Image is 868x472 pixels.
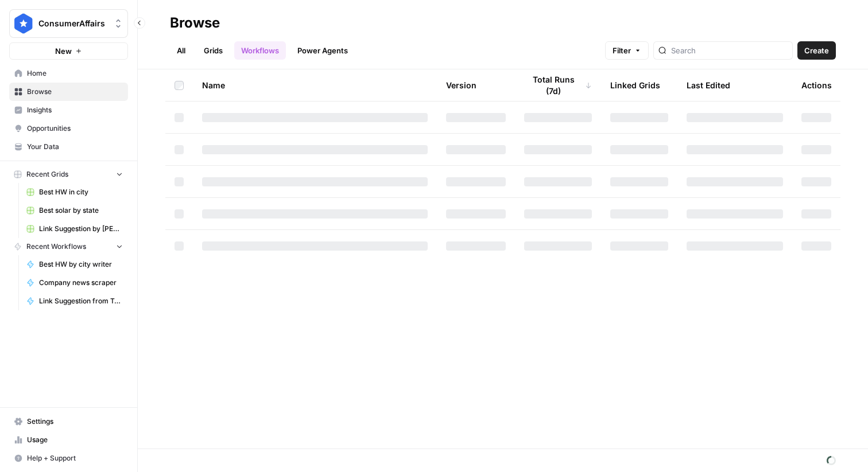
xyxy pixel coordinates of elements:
[39,296,123,306] span: Link Suggestion from Topic - Mainsite Only
[797,41,836,60] button: Create
[687,69,730,101] div: Last Edited
[170,41,192,60] a: All
[9,101,128,119] a: Insights
[27,105,123,115] span: Insights
[21,201,128,220] a: Best solar by state
[610,69,660,101] div: Linked Grids
[9,166,128,183] button: Recent Grids
[21,255,128,274] a: Best HW by city writer
[26,169,68,180] span: Recent Grids
[39,278,123,288] span: Company news scraper
[38,18,108,29] span: ConsumerAffairs
[197,41,230,60] a: Grids
[202,69,428,101] div: Name
[55,45,72,57] span: New
[27,142,123,152] span: Your Data
[9,412,128,431] a: Settings
[21,220,128,238] a: Link Suggestion by [PERSON_NAME]
[39,224,123,234] span: Link Suggestion by [PERSON_NAME]
[9,42,128,60] button: New
[524,69,592,101] div: Total Runs (7d)
[290,41,355,60] a: Power Agents
[9,64,128,83] a: Home
[671,45,788,56] input: Search
[9,138,128,156] a: Your Data
[39,187,123,197] span: Best HW in city
[801,69,832,101] div: Actions
[26,241,86,252] span: Recent Workflows
[21,183,128,201] a: Best HW in city
[21,292,128,310] a: Link Suggestion from Topic - Mainsite Only
[27,123,123,134] span: Opportunities
[27,435,123,445] span: Usage
[13,13,34,34] img: ConsumerAffairs Logo
[804,45,829,56] span: Create
[39,259,123,270] span: Best HW by city writer
[605,41,649,60] button: Filter
[9,83,128,101] a: Browse
[9,431,128,449] a: Usage
[234,41,286,60] a: Workflows
[27,87,123,97] span: Browse
[27,68,123,79] span: Home
[446,69,476,101] div: Version
[27,416,123,427] span: Settings
[39,205,123,216] span: Best solar by state
[9,238,128,255] button: Recent Workflows
[170,14,220,32] div: Browse
[9,449,128,467] button: Help + Support
[613,45,631,56] span: Filter
[9,9,128,38] button: Workspace: ConsumerAffairs
[21,274,128,292] a: Company news scraper
[9,119,128,138] a: Opportunities
[27,453,123,463] span: Help + Support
